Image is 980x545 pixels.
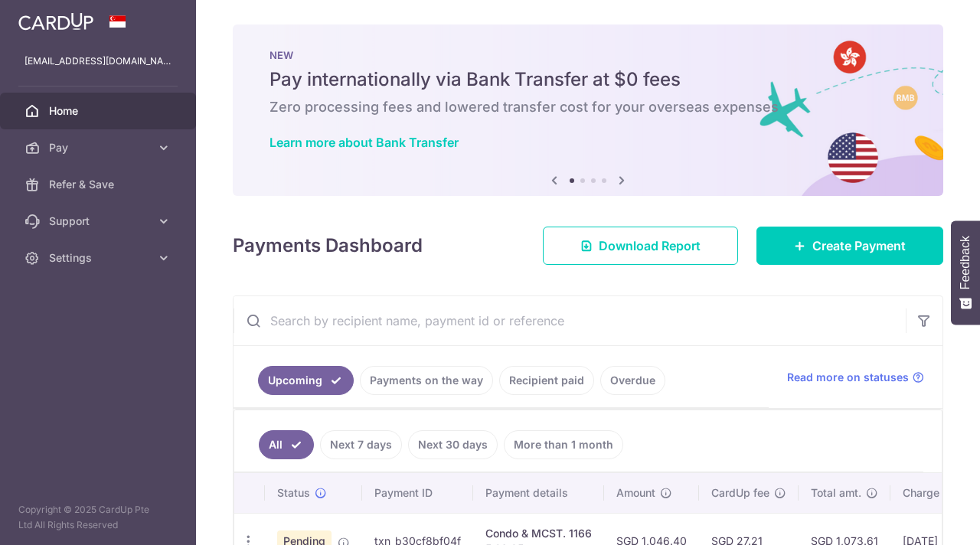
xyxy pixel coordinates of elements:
a: Next 7 days [320,430,402,459]
span: Settings [49,250,150,266]
p: [EMAIL_ADDRESS][DOMAIN_NAME] [24,54,171,69]
span: Home [49,103,150,119]
a: All [259,430,314,459]
span: Amount [616,485,655,501]
span: Support [49,214,150,229]
th: Payment ID [362,473,473,513]
h5: Pay internationally via Bank Transfer at $0 fees [269,67,906,92]
h4: Payments Dashboard [233,232,423,259]
th: Payment details [473,473,604,513]
a: Upcoming [258,366,354,395]
span: Feedback [959,236,972,289]
div: Condo & MCST. 1166 [485,526,592,541]
span: Status [277,485,310,501]
p: NEW [269,49,906,61]
a: Recipient paid [499,366,594,395]
span: Refer & Save [49,177,150,192]
button: Feedback - Show survey [951,220,980,325]
span: Charge date [903,485,965,501]
span: Read more on statuses [787,370,909,385]
span: CardUp fee [711,485,769,501]
span: Create Payment [812,237,906,255]
a: Create Payment [756,227,943,265]
a: Read more on statuses [787,370,924,385]
img: Bank transfer banner [233,24,943,196]
h6: Zero processing fees and lowered transfer cost for your overseas expenses [269,98,906,116]
span: Total amt. [811,485,861,501]
a: Learn more about Bank Transfer [269,135,459,150]
a: Download Report [543,227,738,265]
a: Payments on the way [360,366,493,395]
span: Download Report [599,237,701,255]
input: Search by recipient name, payment id or reference [234,296,906,345]
a: Overdue [600,366,665,395]
span: Pay [49,140,150,155]
img: CardUp [18,12,93,31]
a: Next 30 days [408,430,498,459]
a: More than 1 month [504,430,623,459]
